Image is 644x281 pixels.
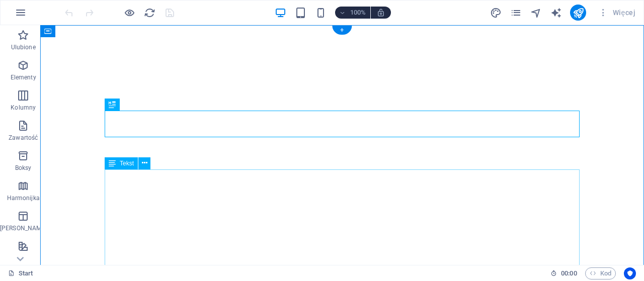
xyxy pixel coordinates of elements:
div: + [332,26,352,35]
p: Ulubione [11,43,36,51]
i: Strony (Ctrl+Alt+S) [510,7,522,19]
i: Przeładuj stronę [144,7,155,19]
p: Zawartość [9,134,38,142]
button: reload [143,7,155,19]
button: design [490,7,502,19]
span: Więcej [598,8,635,18]
button: Więcej [594,5,639,21]
button: pages [510,7,522,19]
button: Usercentrics [624,267,636,279]
h6: 100% [350,7,366,19]
button: navigator [530,7,542,19]
button: text_generator [550,7,562,19]
span: Tekst [120,160,134,166]
button: Kliknij tutaj, aby wyjść z trybu podglądu i kontynuować edycję [123,7,135,19]
i: Projekt (Ctrl+Alt+Y) [490,7,502,19]
span: : [568,269,570,277]
h6: Czas sesji [550,267,577,279]
i: Nawigator [530,7,542,19]
p: Boksy [15,164,32,172]
button: 100% [335,7,371,19]
span: Kod [590,267,611,279]
a: Kliknij, aby anulować zaznaczenie. Kliknij dwukrotnie, aby otworzyć Strony [8,267,33,279]
button: Kod [585,267,616,279]
p: Kolumny [11,104,36,112]
button: publish [570,5,586,21]
span: 00 00 [561,267,577,279]
i: Opublikuj [573,7,584,19]
p: Harmonijka [7,194,40,202]
i: Po zmianie rozmiaru automatycznie dostosowuje poziom powiększenia do wybranego urządzenia. [376,8,385,17]
p: Elementy [11,73,36,81]
i: AI Writer [550,7,562,19]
